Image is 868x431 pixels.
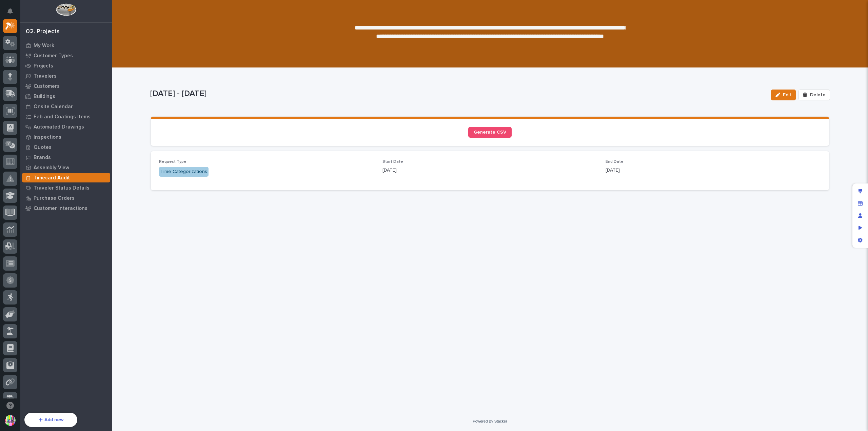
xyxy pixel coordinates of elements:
[14,75,26,87] img: 4614488137333_bcb353cd0bb836b1afe7_72.png
[382,160,403,164] span: Start Date
[3,413,17,428] button: users-avatar
[474,130,506,135] span: Generate CSV
[20,61,112,71] a: Projects
[7,38,123,48] p: How can we help?
[7,163,12,168] div: 📖
[20,40,112,51] a: My Work
[34,165,69,171] p: Assembly View
[49,162,86,169] span: Onboarding Call
[24,413,77,427] button: Add new
[606,160,624,164] span: End Date
[7,6,20,20] img: Stacker
[34,104,73,110] p: Onsite Calendar
[7,128,18,138] img: Brittany Wendell
[20,142,112,152] a: Quotes
[606,167,821,174] p: [DATE]
[60,134,74,139] span: [DATE]
[20,71,112,81] a: Travelers
[468,127,512,138] a: Generate CSV
[3,4,17,18] button: Notifications
[7,99,45,104] div: Past conversations
[67,179,82,184] span: Pylon
[31,82,102,87] div: We're offline, we will be back soon!
[20,203,112,213] a: Customer Interactions
[60,116,74,121] span: [DATE]
[56,3,76,16] img: Workspace Logo
[20,193,112,203] a: Purchase Orders
[14,162,37,169] span: Help Docs
[382,167,598,174] p: [DATE]
[34,155,51,161] p: Brands
[20,112,112,122] a: Fab and Coatings Items
[159,167,209,177] div: Time Categorizations
[34,195,75,201] p: Purchase Orders
[26,28,60,36] div: 02. Projects
[771,90,796,100] button: Edit
[8,8,17,19] div: Notifications
[783,92,791,98] span: Edit
[34,185,90,191] p: Traveler Status Details
[7,27,123,38] p: Welcome 👋
[14,134,19,140] img: 1736555164131-43832dd5-751b-4058-ba23-39d91318e5a0
[34,83,60,90] p: Customers
[473,419,507,423] a: Powered By Stacker
[854,222,866,234] div: Preview as
[21,134,55,139] span: [PERSON_NAME]
[7,75,19,87] img: 1736555164131-43832dd5-751b-4058-ba23-39d91318e5a0
[159,160,186,164] span: Request Type
[34,63,53,69] p: Projects
[34,124,84,130] p: Automated Drawings
[21,116,55,121] span: [PERSON_NAME]
[34,94,55,100] p: Buildings
[34,73,57,79] p: Travelers
[34,175,70,181] p: Timecard Audit
[854,185,866,197] div: Edit layout
[20,183,112,193] a: Traveler Status Details
[34,53,73,59] p: Customer Types
[20,152,112,162] a: Brands
[56,134,59,139] span: •
[115,77,123,85] button: Start new chat
[7,109,18,120] img: Brittany
[20,122,112,132] a: Automated Drawings
[40,159,89,172] a: 🔗Onboarding Call
[34,134,61,140] p: Inspections
[854,210,866,222] div: Manage users
[20,91,112,101] a: Buildings
[34,43,54,49] p: My Work
[14,116,19,121] img: 1736555164131-43832dd5-751b-4058-ba23-39d91318e5a0
[20,132,112,142] a: Inspections
[854,197,866,210] div: Manage fields and data
[42,163,48,168] div: 🔗
[798,90,830,100] button: Delete
[810,92,826,98] span: Delete
[48,178,82,184] a: Powered byPylon
[34,114,91,120] p: Fab and Coatings Items
[3,398,17,413] button: Open support chat
[20,101,112,112] a: Onsite Calendar
[150,89,766,99] p: [DATE] - [DATE]
[31,75,111,82] div: Start new chat
[56,116,59,121] span: •
[20,173,112,183] a: Timecard Audit
[34,144,52,151] p: Quotes
[105,97,123,105] button: See all
[20,162,112,173] a: Assembly View
[4,159,40,172] a: 📖Help Docs
[20,51,112,61] a: Customer Types
[854,234,866,246] div: App settings
[20,81,112,91] a: Customers
[34,205,87,212] p: Customer Interactions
